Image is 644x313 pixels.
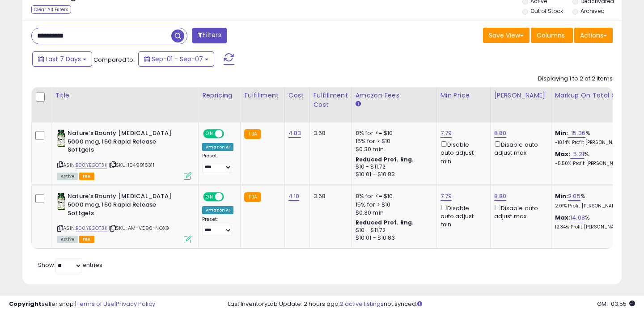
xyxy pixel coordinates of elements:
[494,203,544,220] div: Disable auto adjust max
[580,7,605,15] label: Archived
[441,140,483,165] div: Disable auto adjust min
[537,31,565,40] span: Columns
[597,300,635,308] span: 2025-09-16 03:55 GMT
[356,234,430,242] div: $10.01 - $10.83
[551,87,636,123] th: The percentage added to the cost of goods (COGS) that forms the calculator for Min & Max prices.
[538,75,613,83] div: Displaying 1 to 2 of 2 items
[555,192,568,200] b: Min:
[202,143,233,151] div: Amazon AI
[314,91,348,110] div: Fulfillment Cost
[356,129,430,137] div: 8% for <= $10
[57,173,78,180] span: All listings currently available for purchase on Amazon
[223,193,237,201] span: OFF
[340,300,384,308] a: 2 active listings
[223,130,237,138] span: OFF
[46,55,81,63] span: Last 7 Days
[152,55,203,63] span: Sep-01 - Sep-07
[494,192,507,201] a: 8.80
[314,129,345,137] div: 3.68
[116,300,155,308] a: Privacy Policy
[288,91,306,100] div: Cost
[555,150,629,167] div: %
[356,156,414,163] b: Reduced Prof. Rng.
[204,130,215,138] span: ON
[202,216,233,237] div: Preset:
[555,224,629,230] p: 12.34% Profit [PERSON_NAME]
[68,192,176,220] b: Nature’s Bounty [MEDICAL_DATA] 5000 mcg, 150 Rapid Release Softgels
[79,236,94,243] span: FBA
[441,203,483,229] div: Disable auto adjust min
[530,7,563,15] label: Out of Stock
[555,129,568,137] b: Min:
[109,161,154,169] span: | SKU: 1049916311
[555,91,632,100] div: Markup on Total Cost
[356,163,430,171] div: $10 - $11.72
[79,173,94,180] span: FBA
[244,192,261,202] small: FBA
[568,129,585,138] a: -15.36
[76,161,107,169] a: B00YEGOT3K
[441,91,487,100] div: Min Price
[288,129,301,138] a: 4.83
[57,192,191,242] div: ASIN:
[356,145,430,153] div: $0.30 min
[555,213,571,222] b: Max:
[494,129,507,138] a: 8.80
[93,55,135,64] span: Compared to:
[57,236,78,243] span: All listings currently available for purchase on Amazon
[138,51,214,67] button: Sep-01 - Sep-07
[57,129,191,179] div: ASIN:
[55,91,195,100] div: Title
[555,150,571,158] b: Max:
[244,129,261,139] small: FBA
[555,129,629,146] div: %
[570,150,584,159] a: -5.21
[483,28,530,43] button: Save View
[202,153,233,173] div: Preset:
[356,100,361,108] small: Amazon Fees.
[38,261,102,269] span: Show: entries
[356,91,433,100] div: Amazon Fees
[192,28,227,43] button: Filters
[356,209,430,217] div: $0.30 min
[228,300,635,309] div: Last InventoryLab Update: 2 hours ago, not synced.
[356,171,430,178] div: $10.01 - $10.83
[441,192,452,201] a: 7.79
[57,192,65,210] img: 419sb6ER2wL._SL40_.jpg
[555,140,629,146] p: -18.14% Profit [PERSON_NAME]
[356,201,430,209] div: 15% for > $10
[76,224,107,232] a: B00YEGOT3K
[574,28,613,43] button: Actions
[356,219,414,226] b: Reduced Prof. Rng.
[555,214,629,230] div: %
[202,206,233,214] div: Amazon AI
[494,91,547,100] div: [PERSON_NAME]
[356,192,430,200] div: 8% for <= $10
[76,300,114,308] a: Terms of Use
[9,300,42,308] strong: Copyright
[441,129,452,138] a: 7.79
[57,129,65,147] img: 419sb6ER2wL._SL40_.jpg
[288,192,300,201] a: 4.10
[494,140,544,157] div: Disable auto adjust max
[244,91,280,100] div: Fulfillment
[568,192,580,201] a: 2.05
[109,224,169,232] span: | SKU: AM-VO96-NOX9
[204,193,215,201] span: ON
[202,91,237,100] div: Repricing
[531,28,573,43] button: Columns
[356,137,430,145] div: 15% for > $10
[555,203,629,209] p: 2.01% Profit [PERSON_NAME]
[570,213,585,222] a: 14.08
[32,51,92,67] button: Last 7 Days
[314,192,345,200] div: 3.68
[555,192,629,209] div: %
[31,5,71,14] div: Clear All Filters
[68,129,176,156] b: Nature’s Bounty [MEDICAL_DATA] 5000 mcg, 150 Rapid Release Softgels
[555,161,629,167] p: -5.50% Profit [PERSON_NAME]
[356,227,430,234] div: $10 - $11.72
[9,300,155,309] div: seller snap | |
